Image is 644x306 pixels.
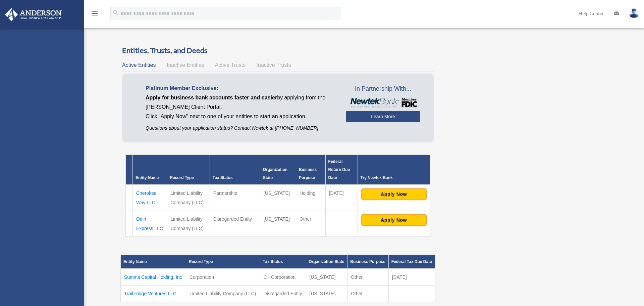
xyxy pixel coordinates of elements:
p: Click "Apply Now" next to one of your entities to start an application. [146,112,336,121]
span: Apply for business bank accounts faster and easier [146,95,277,100]
th: Entity Name [133,155,167,185]
td: Other [347,286,388,302]
img: NewtekBankLogoSM.png [349,98,417,108]
div: Try Newtek Bank [361,174,427,182]
td: Limited Liability Company (LLC) [167,211,210,237]
td: Other [347,269,388,286]
td: Holding [296,185,325,211]
td: Disregarded Entity [260,286,306,302]
span: Inactive Entities [167,62,204,68]
button: Apply Now [361,188,427,200]
span: Active Entities [122,62,156,68]
td: [US_STATE] [306,286,347,302]
th: Business Purpose [296,155,325,185]
td: Cherokee Way LLC [133,185,167,211]
th: Tax Status [260,255,306,269]
p: by applying from the [PERSON_NAME] Client Portal. [146,93,336,112]
th: Federal Return Due Date [325,155,358,185]
img: User Pic [629,8,639,18]
th: Business Purpose [347,255,388,269]
td: Limited Liability Company (LLC) [167,185,210,211]
i: search [112,9,119,16]
th: Federal Tax Due Date [388,255,435,269]
h3: Entities, Trusts, and Deeds [122,45,434,56]
th: Record Type [167,155,210,185]
i: menu [91,9,99,17]
p: Platinum Member Exclusive: [146,84,336,93]
span: In Partnership With... [346,84,420,94]
td: [DATE] [325,185,358,211]
span: Active Trusts [215,62,246,68]
td: Partnership [210,185,260,211]
td: [US_STATE] [260,185,296,211]
td: [US_STATE] [306,269,347,286]
td: Limited Liability Company (LLC) [186,286,260,302]
button: Apply Now [361,214,427,226]
td: [DATE] [388,269,435,286]
td: Summit Capital Holding, Inc [121,269,186,286]
p: Questions about your application status? Contact Newtek at [PHONE_NUMBER] [146,124,336,132]
td: C - Corporation [260,269,306,286]
td: Odin Express LLC [133,211,167,237]
a: Learn More [346,111,420,122]
th: Entity Name [121,255,186,269]
th: Organization State [306,255,347,269]
th: Organization State [260,155,296,185]
td: Disregarded Entity [210,211,260,237]
td: Trail Ridge Ventures LLC [121,286,186,302]
td: [US_STATE] [260,211,296,237]
td: Other [296,211,325,237]
img: Anderson Advisors Platinum Portal [3,8,64,21]
th: Record Type [186,255,260,269]
a: menu [91,12,99,17]
th: Tax Status [210,155,260,185]
span: Inactive Trusts [257,62,291,68]
td: Corporation [186,269,260,286]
